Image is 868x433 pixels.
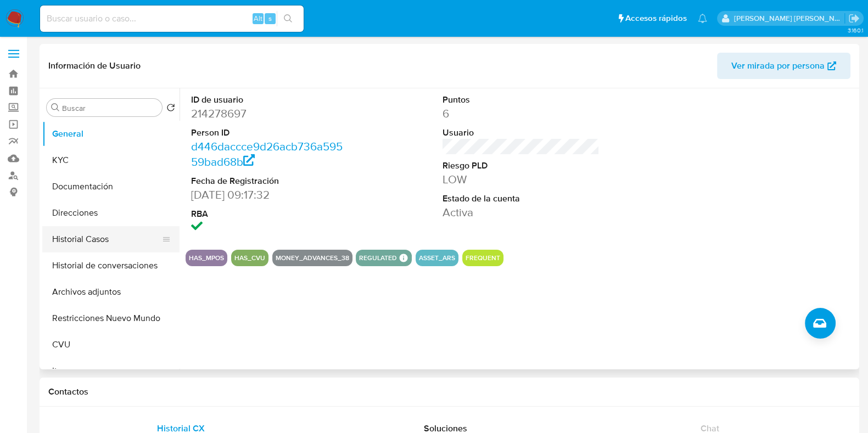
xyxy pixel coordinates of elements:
[42,252,180,279] button: Historial de conversaciones
[191,138,343,170] a: d446daccce9d26acb736a59559bad68b
[166,103,175,115] button: Volver al orden por defecto
[731,53,825,79] span: Ver mirada por persona
[191,208,348,220] dt: RBA
[191,175,348,187] dt: Fecha de Registración
[268,13,272,24] span: s
[698,14,707,23] a: Notificaciones
[848,13,860,24] a: Salir
[443,94,600,106] dt: Puntos
[191,94,348,106] dt: ID de usuario
[443,160,600,172] dt: Riesgo PLD
[734,13,845,24] p: mayra.pernia@mercadolibre.com
[40,12,304,26] input: Buscar usuario o caso...
[443,106,600,121] dd: 6
[625,13,687,24] span: Accesos rápidos
[42,279,180,305] button: Archivos adjuntos
[443,205,600,220] dd: Activa
[42,358,180,384] button: Items
[191,106,348,121] dd: 214278697
[254,13,262,24] span: Alt
[42,226,171,252] button: Historial Casos
[42,305,180,331] button: Restricciones Nuevo Mundo
[42,173,180,200] button: Documentación
[42,200,180,226] button: Direcciones
[42,147,180,173] button: KYC
[42,121,180,147] button: General
[443,127,600,139] dt: Usuario
[51,103,60,112] button: Buscar
[48,60,141,71] h1: Información de Usuario
[443,172,600,187] dd: LOW
[62,103,158,113] input: Buscar
[191,187,348,203] dd: [DATE] 09:17:32
[277,11,299,26] button: search-icon
[191,127,348,139] dt: Person ID
[717,53,850,79] button: Ver mirada por persona
[42,331,180,358] button: CVU
[48,386,850,397] h1: Contactos
[443,193,600,205] dt: Estado de la cuenta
